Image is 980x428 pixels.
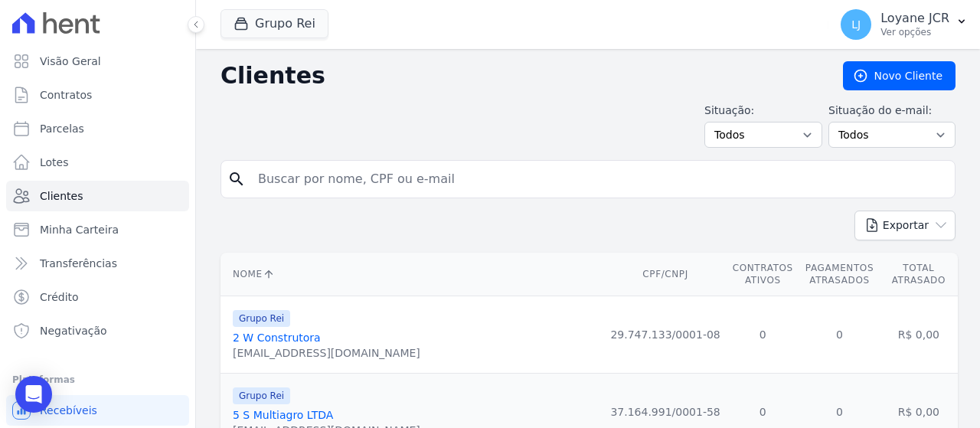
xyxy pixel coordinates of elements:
[220,9,328,38] button: Grupo Rei
[851,19,861,30] span: LJ
[227,170,246,188] i: search
[233,387,290,404] span: Grupo Rei
[843,61,955,90] a: Novo Cliente
[727,253,799,296] th: Contratos Ativos
[799,296,880,374] td: 0
[604,296,726,374] td: 29.747.133/0001-08
[604,253,726,296] th: CPF/CNPJ
[880,253,957,296] th: Total Atrasado
[727,296,799,374] td: 0
[6,80,189,110] a: Contratos
[40,222,119,237] span: Minha Carteira
[40,155,69,170] span: Lotes
[6,395,189,426] a: Recebíveis
[40,256,117,271] span: Transferências
[880,11,949,26] p: Loyane JCR
[6,248,189,279] a: Transferências
[6,113,189,144] a: Parcelas
[220,62,818,90] h2: Clientes
[233,310,290,327] span: Grupo Rei
[40,121,84,136] span: Parcelas
[828,3,980,46] button: LJ Loyane JCR Ver opções
[220,253,604,296] th: Nome
[704,103,822,119] label: Situação:
[6,147,189,178] a: Lotes
[6,282,189,312] a: Crédito
[854,211,955,240] button: Exportar
[880,26,949,38] p: Ver opções
[40,87,92,103] span: Contratos
[12,371,183,389] div: Plataformas
[233,345,420,361] div: [EMAIL_ADDRESS][DOMAIN_NAME]
[828,103,955,119] label: Situação do e-mail:
[6,214,189,245] a: Minha Carteira
[40,403,97,418] span: Recebíveis
[6,46,189,77] a: Visão Geral
[40,289,79,305] span: Crédito
[40,54,101,69] span: Visão Geral
[249,164,949,194] input: Buscar por nome, CPF ou e-mail
[880,296,957,374] td: R$ 0,00
[40,188,83,204] span: Clientes
[15,376,52,413] div: Open Intercom Messenger
[6,315,189,346] a: Negativação
[799,253,880,296] th: Pagamentos Atrasados
[233,332,321,344] a: 2 W Construtora
[6,181,189,211] a: Clientes
[233,409,333,421] a: 5 S Multiagro LTDA
[40,323,107,338] span: Negativação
